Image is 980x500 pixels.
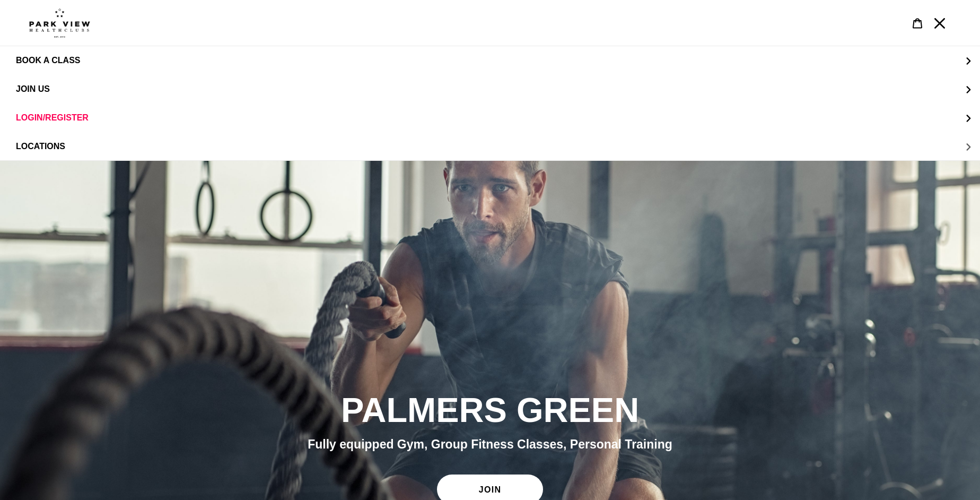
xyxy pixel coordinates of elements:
[16,113,89,123] span: LOGIN/REGISTER
[201,390,779,431] h2: PALMERS GREEN
[16,84,50,94] span: JOIN US
[16,56,80,65] span: BOOK A CLASS
[308,437,672,451] span: Fully equipped Gym, Group Fitness Classes, Personal Training
[29,8,90,38] img: Park view health clubs is a gym near you.
[16,142,65,151] span: LOCATIONS
[929,12,951,35] button: Menu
